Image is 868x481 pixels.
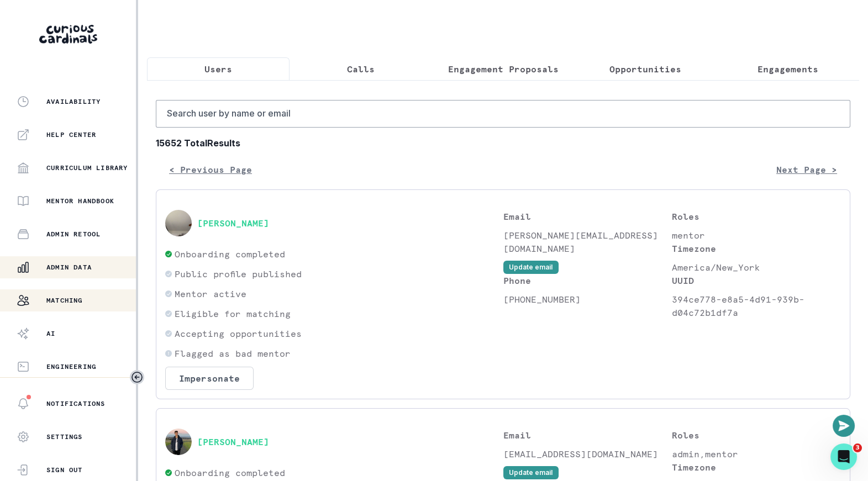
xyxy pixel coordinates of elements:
span: 3 [853,443,862,452]
p: [PERSON_NAME][EMAIL_ADDRESS][DOMAIN_NAME] [503,229,672,255]
p: Accepting opportunities [175,327,302,340]
img: Curious Cardinals Logo [39,25,97,44]
p: mentor [672,229,841,242]
button: < Previous Page [156,158,265,181]
p: Email [503,429,672,442]
p: [PHONE_NUMBER] [503,293,672,306]
p: Onboarding completed [175,466,285,479]
p: Engagements [757,62,818,76]
b: 15652 Total Results [156,136,850,150]
p: [EMAIL_ADDRESS][DOMAIN_NAME] [503,447,672,461]
iframe: Intercom live chat [830,443,857,470]
p: Timezone [672,242,841,255]
p: Eligible for matching [175,307,291,320]
p: UUID [672,274,841,287]
p: Matching [46,296,83,305]
button: Update email [503,466,559,479]
p: Admin Data [46,263,92,272]
button: Open or close messaging widget [833,415,855,437]
p: America/New_York [672,261,841,274]
p: Onboarding completed [175,247,285,261]
p: Email [503,210,672,223]
p: AI [46,329,55,338]
p: Flagged as bad mentor [175,347,291,360]
p: Calls [347,62,375,76]
p: Roles [672,210,841,223]
p: Users [204,62,232,76]
button: Next Page > [763,158,850,181]
button: Toggle sidebar [130,370,144,384]
p: Roles [672,429,841,442]
p: admin,mentor [672,447,841,461]
p: Admin Retool [46,230,101,239]
p: Mentor Handbook [46,197,114,205]
p: Notifications [46,399,106,408]
p: Curriculum Library [46,163,128,172]
p: Engineering [46,362,96,371]
p: Opportunities [609,62,681,76]
p: Engagement Proposals [448,62,558,76]
p: Help Center [46,130,96,139]
p: Sign Out [46,466,83,474]
p: Public profile published [175,267,302,281]
button: Impersonate [165,367,254,390]
p: Timezone [672,461,841,474]
p: 394ce778-e8a5-4d91-939b-d04c72b1df7a [672,293,841,319]
p: Availability [46,97,101,106]
button: [PERSON_NAME] [197,218,269,229]
p: Settings [46,432,83,441]
button: Update email [503,261,559,274]
button: [PERSON_NAME] [197,436,269,447]
p: Mentor active [175,287,246,300]
p: Phone [503,274,672,287]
